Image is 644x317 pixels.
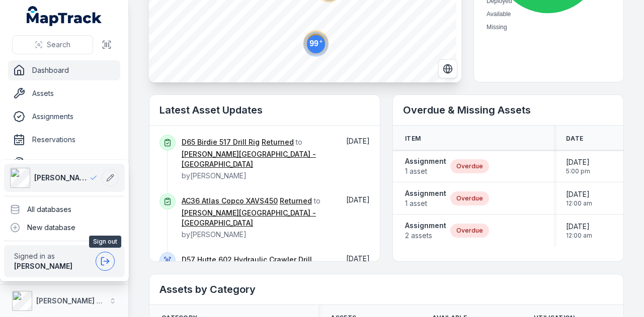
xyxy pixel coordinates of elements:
strong: [PERSON_NAME] [14,262,72,270]
span: Signed in as [14,251,92,261]
div: All databases [4,200,125,219]
div: New database [4,219,125,237]
span: Sign out [89,236,121,248]
strong: [PERSON_NAME] Group [36,296,119,305]
span: [PERSON_NAME] Group [34,173,90,183]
